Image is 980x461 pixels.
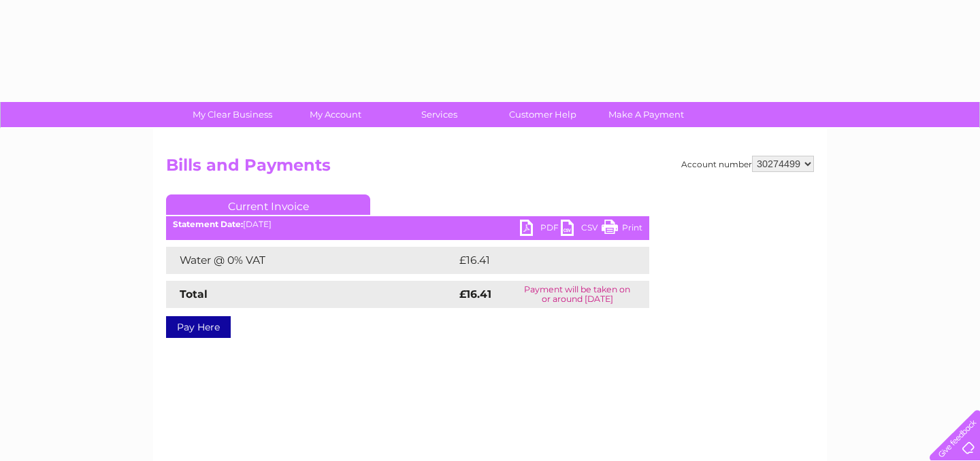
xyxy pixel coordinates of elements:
[280,102,392,127] a: My Account
[602,220,642,239] a: Print
[506,281,649,308] td: Payment will be taken on or around [DATE]
[590,102,702,127] a: Make A Payment
[456,247,619,274] td: £16.41
[166,316,231,338] a: Pay Here
[487,102,599,127] a: Customer Help
[166,220,649,229] div: [DATE]
[180,288,208,301] strong: Total
[383,102,495,127] a: Services
[173,219,243,229] b: Statement Date:
[520,220,561,239] a: PDF
[166,247,456,274] td: Water @ 0% VAT
[176,102,289,127] a: My Clear Business
[561,220,602,239] a: CSV
[681,156,814,172] div: Account number
[166,156,814,182] h2: Bills and Payments
[459,288,491,301] strong: £16.41
[166,194,370,215] a: Current Invoice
